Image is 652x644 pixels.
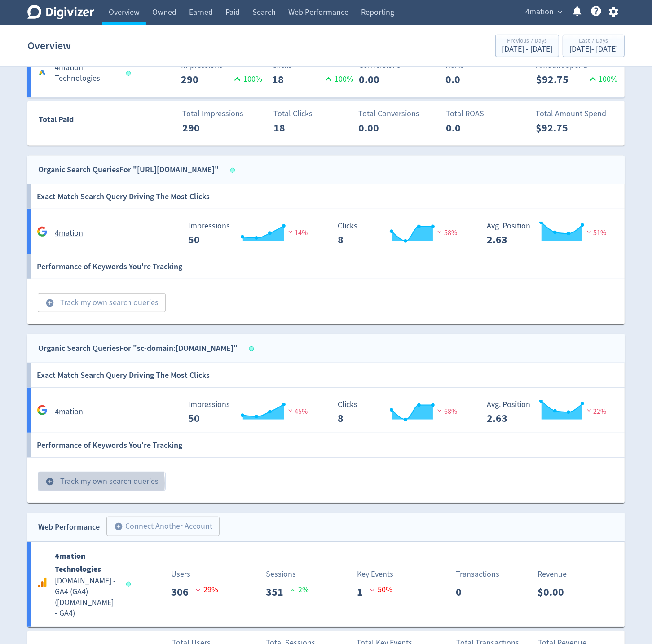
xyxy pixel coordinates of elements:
[322,73,353,85] p: 100 %
[38,163,219,176] div: Organic Search Queries For "[URL][DOMAIN_NAME]"
[273,120,325,136] p: 18
[502,38,552,45] div: Previous 7 Days
[569,38,618,45] div: Last 7 Days
[55,228,83,239] h5: 4mation
[38,293,166,313] button: Track my own search queries
[359,120,410,136] p: 0.00
[272,71,322,88] p: 18
[333,222,468,245] svg: Clicks 8
[55,407,83,417] h5: 4mation
[249,346,257,351] span: Data last synced: 18 Sep 2025, 2:02pm (AEST)
[126,71,134,76] span: Data last synced: 18 Sep 2025, 2:01pm (AEST)
[585,407,607,416] span: 22%
[537,568,567,580] p: Revenue
[585,407,594,414] img: negative-performance.svg
[45,477,54,486] span: add_circle
[37,363,210,387] h6: Exact Match Search Query Driving The Most Clicks
[55,576,118,619] h5: [DOMAIN_NAME] - GA4 (GA4) ( [DOMAIN_NAME] - GA4 )
[184,222,319,245] svg: Impressions 50
[435,407,444,414] img: negative-performance.svg
[537,584,571,600] p: $0.00
[182,120,234,136] p: 290
[37,433,182,457] h6: Performance of Keywords You're Tracking
[38,342,238,355] div: Organic Search Queries For "sc-domain:[DOMAIN_NAME]"
[522,5,564,19] button: 4mation
[182,108,264,120] p: Total Impressions
[536,108,617,120] p: Total Amount Spend
[171,584,196,600] p: 306
[27,53,625,97] a: 4mation TechnologiesImpressions290100%Clicks18100%Conversions0.00ROAS0.0Amount Spend$92.75100%
[435,407,457,416] span: 68%
[446,108,527,120] p: Total ROAS
[55,551,101,574] b: 4mation Technologies
[495,35,559,57] button: Previous 7 Days[DATE] - [DATE]
[31,297,166,307] a: Track my own search queries
[55,62,118,84] h5: 4mation Technologies
[27,388,625,433] a: 4mation Impressions 50 Impressions 50 45% Clicks 8 Clicks 8 68% Avg. Position 2.63 Avg. Position ...
[525,5,554,19] span: 4mation
[273,108,355,120] p: Total Clicks
[357,568,393,580] p: Key Events
[370,584,392,596] p: 50 %
[357,584,370,600] p: 1
[230,168,238,173] span: Data last synced: 18 Sep 2025, 2:02pm (AEST)
[45,298,54,307] span: add_circle
[37,405,48,416] svg: Google Analytics
[266,584,291,600] p: 351
[184,400,319,424] svg: Impressions 50
[37,254,182,279] h6: Performance of Keywords You're Tracking
[536,120,587,136] p: $92.75
[31,475,166,486] a: Track my own search queries
[286,228,295,235] img: negative-performance.svg
[286,228,308,237] span: 14%
[359,108,440,120] p: Total Conversions
[286,407,295,414] img: negative-performance.svg
[585,228,607,237] span: 51%
[37,184,210,209] h6: Exact Match Search Query Driving The Most Clicks
[114,522,123,531] span: add_circle
[38,521,100,534] div: Web Performance
[435,228,444,235] img: negative-performance.svg
[171,568,190,580] p: Users
[196,584,218,596] p: 29 %
[181,71,231,88] p: 290
[502,45,552,53] div: [DATE] - [DATE]
[445,71,497,88] p: 0.0
[587,73,618,85] p: 100 %
[291,584,309,596] p: 2 %
[106,517,220,536] button: Connect Another Account
[359,71,410,88] p: 0.00
[556,8,564,16] span: expand_more
[38,472,166,491] button: Track my own search queries
[537,71,587,88] p: $92.75
[563,35,625,57] button: Last 7 Days[DATE]- [DATE]
[266,568,296,580] p: Sessions
[27,209,625,254] a: 4mation Impressions 50 Impressions 50 14% Clicks 8 Clicks 8 58% Avg. Position 2.63 Avg. Position ...
[28,113,127,130] div: Total Paid
[27,31,71,60] h1: Overview
[333,400,468,424] svg: Clicks 8
[456,584,469,600] p: 0
[100,518,220,536] a: Connect Another Account
[446,120,498,136] p: 0.0
[483,400,617,424] svg: Avg. Position 2.63
[483,222,617,245] svg: Avg. Position 2.63
[456,568,499,580] p: Transactions
[569,45,618,53] div: [DATE] - [DATE]
[27,542,625,627] a: 4mation Technologies[DOMAIN_NAME] - GA4 (GA4)([DOMAIN_NAME] - GA4)Users306 29%Sessions351 2%Key E...
[585,228,594,235] img: negative-performance.svg
[286,407,308,416] span: 45%
[126,582,134,587] span: Data last synced: 18 Sep 2025, 3:02pm (AEST)
[37,226,48,237] svg: Google Analytics
[37,577,48,588] svg: Google Analytics
[435,228,457,237] span: 58%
